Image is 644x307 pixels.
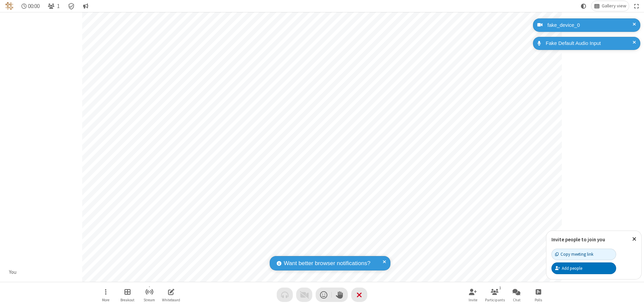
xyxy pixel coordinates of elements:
[80,1,91,11] button: Conversation
[485,285,505,304] button: Open participant list
[551,249,616,260] button: Copy meeting link
[551,236,605,243] label: Invite people to join you
[162,298,180,302] span: Whiteboard
[144,298,155,302] span: Stream
[513,298,521,302] span: Chat
[469,298,477,302] span: Invite
[555,251,593,257] div: Copy meeting link
[632,1,642,11] button: Fullscreen
[551,262,616,274] button: Add people
[627,231,641,247] button: Close popover
[28,3,40,9] span: 00:00
[161,285,181,304] button: Open shared whiteboard
[463,285,483,304] button: Invite participants (⌘+Shift+I)
[497,285,503,291] div: 1
[19,1,43,11] div: Timer
[5,2,13,10] img: QA Selenium DO NOT DELETE OR CHANGE
[506,285,527,304] button: Open chat
[351,288,367,302] button: End or leave meeting
[284,259,370,268] span: Want better browser notifications?
[578,1,589,11] button: Using system theme
[316,288,332,302] button: Send a reaction
[528,285,548,304] button: Open poll
[591,1,629,11] button: Change layout
[332,288,348,302] button: Raise hand
[277,288,293,302] button: Audio problem - check your Internet connection or call by phone
[120,298,135,302] span: Breakout
[65,1,78,11] div: Meeting details Encryption enabled
[296,288,312,302] button: Video
[57,3,60,9] span: 1
[543,40,635,47] div: Fake Default Audio Input
[45,1,62,11] button: Open participant list
[96,285,116,304] button: Open menu
[7,268,19,276] div: You
[535,298,542,302] span: Polls
[545,21,635,29] div: fake_device_0
[102,298,109,302] span: More
[485,298,505,302] span: Participants
[602,3,626,9] span: Gallery view
[117,285,138,304] button: Manage Breakout Rooms
[139,285,159,304] button: Start streaming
